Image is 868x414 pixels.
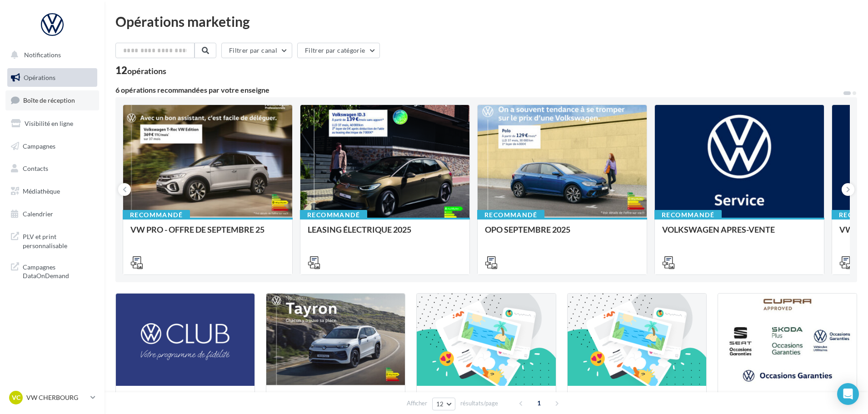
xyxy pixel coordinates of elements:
button: Filtrer par canal [221,43,292,58]
button: 12 [432,398,455,410]
button: Notifications [5,45,95,65]
div: Recommandé [123,210,190,220]
div: VOLKSWAGEN APRES-VENTE [662,225,817,243]
div: VW PRO - OFFRE DE SEPTEMBRE 25 [130,225,285,243]
div: LEASING ÉLECTRIQUE 2025 [308,225,462,243]
span: Contacts [23,165,48,172]
a: Campagnes [5,137,99,156]
p: VW CHERBOURG [26,393,87,402]
span: Campagnes [23,142,55,150]
a: Calendrier [5,205,99,224]
div: Recommandé [300,210,367,220]
span: 1 [532,396,546,410]
button: Filtrer par catégorie [297,43,380,58]
span: résultats/page [460,399,498,408]
div: Opérations marketing [115,15,857,28]
div: OPO SEPTEMBRE 2025 [485,225,639,243]
a: Visibilité en ligne [5,114,99,133]
span: Visibilité en ligne [25,120,73,127]
a: Contacts [5,159,99,178]
div: opérations [127,67,166,75]
div: Recommandé [477,210,544,220]
a: Boîte de réception [5,90,99,110]
span: 12 [436,400,444,408]
span: Afficher [407,399,427,408]
div: Recommandé [654,210,722,220]
a: PLV et print personnalisable [5,227,99,254]
span: Calendrier [23,210,53,218]
span: Notifications [24,51,61,59]
div: 6 opérations recommandées par votre enseigne [115,86,843,94]
a: VC VW CHERBOURG [7,389,97,406]
span: Campagnes DataOnDemand [23,261,94,280]
span: Boîte de réception [23,96,75,104]
a: Campagnes DataOnDemand [5,257,99,284]
span: Médiathèque [23,187,60,195]
div: 12 [115,65,166,75]
div: Open Intercom Messenger [837,383,859,405]
a: Opérations [5,68,99,87]
span: VC [12,393,20,402]
span: Opérations [24,74,55,81]
span: PLV et print personnalisable [23,230,94,250]
a: Médiathèque [5,182,99,201]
